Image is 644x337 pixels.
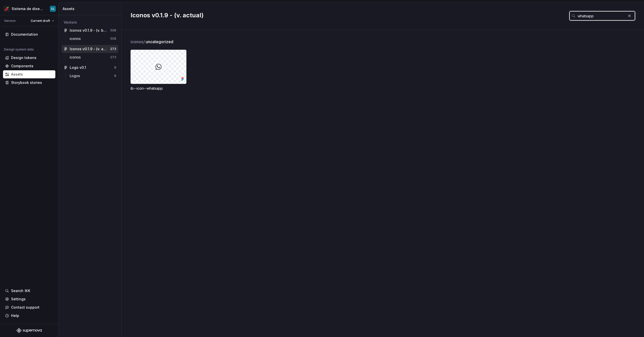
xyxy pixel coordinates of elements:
[68,72,118,80] a: Logos8
[3,62,55,70] a: Components
[3,70,55,78] a: Assets
[3,303,55,311] button: Contact support
[11,297,26,302] div: Settings
[51,7,55,11] div: CL
[110,47,116,51] div: 273
[110,37,116,41] div: 508
[131,11,563,19] h2: Iconos v0.1.9 - (v. actual)
[11,64,33,69] div: Components
[11,313,19,318] div: Help
[110,55,116,59] div: 273
[143,39,145,44] span: /
[70,46,107,51] div: Iconos v0.1.9 - (v. actual)
[12,6,44,11] div: Sistema de diseño Iberia
[28,17,56,24] button: Current draft
[4,6,10,12] img: 55604660-494d-44a9-beb2-692398e9940a.png
[70,73,82,78] div: Logos
[11,32,38,37] div: Documentation
[146,39,173,45] span: uncategorized
[1,3,57,14] button: Sistema de diseño IberiaCL
[3,30,55,38] a: Documentation
[68,53,118,61] a: iconos273
[3,79,55,87] a: Storybook stories
[110,28,116,32] div: 508
[70,65,86,70] div: Logo v0.1
[11,80,42,85] div: Storybook stories
[64,20,116,25] div: Vectors
[31,19,50,23] span: Current draft
[62,26,118,34] a: Iconos v0.1.9 - (v. beta)508
[11,305,39,310] div: Contact support
[4,19,16,23] div: Version
[17,328,42,333] svg: Supernova Logo
[62,64,118,72] a: Logo v0.18
[114,74,116,78] div: 8
[3,287,55,295] button: Search ⌘K
[70,55,83,60] div: iconos
[3,312,55,320] button: Help
[63,6,119,11] div: Assets
[4,47,34,51] div: Design system data
[131,86,186,91] div: ib--icon--whatsapp
[62,45,118,53] a: Iconos v0.1.9 - (v. actual)273
[3,54,55,62] a: Design tokens
[3,295,55,303] a: Settings
[576,11,626,20] input: Search in assets...
[70,36,83,41] div: iconos
[131,39,145,45] span: iconos
[70,28,107,33] div: Iconos v0.1.9 - (v. beta)
[11,55,36,60] div: Design tokens
[11,72,23,77] div: Assets
[68,35,118,43] a: iconos508
[114,66,116,70] div: 8
[11,288,30,293] div: Search ⌘K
